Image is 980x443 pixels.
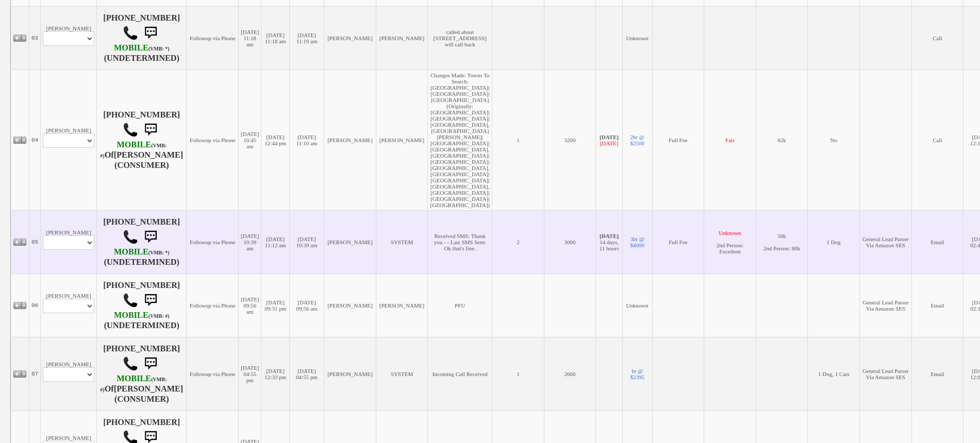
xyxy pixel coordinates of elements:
td: SYSTEM [376,210,428,274]
font: (VMB: *) [148,250,170,255]
td: Followup via Phone [187,70,239,210]
td: Full Fee [652,70,704,210]
td: [DATE] 12:33 pm [261,337,290,411]
td: Incoming Call Received [428,337,492,411]
td: [DATE] 11:12 am [261,210,290,274]
td: [PERSON_NAME] [376,70,428,210]
td: 14 days, 11 hours [596,210,622,274]
td: General Lead Parser Via Amazon SES [860,337,912,411]
td: General Lead Parser Via Amazon SES [860,210,912,274]
td: 1 [492,337,544,411]
b: [PERSON_NAME] [114,384,184,394]
td: [DATE] 11:18 am [261,6,290,70]
td: [DATE] 11:18 am [239,6,261,70]
font: Unknown [719,230,741,236]
td: [DATE] 09:56 am [239,274,261,337]
td: Received SMS: Thank you - - Last SMS Sent: Ok that's fine. [428,210,492,274]
td: 06 [29,274,41,337]
font: MOBILE [114,247,148,257]
img: call.png [123,356,138,371]
td: [PERSON_NAME] [324,337,376,411]
td: Email [911,337,964,411]
td: 82k [756,70,808,210]
h4: [PHONE_NUMBER] Of (CONSUMER) [99,110,184,170]
td: [PERSON_NAME] [324,70,376,210]
td: 3000 [544,210,596,274]
b: [PERSON_NAME] [114,150,184,160]
td: SYSTEM [376,337,428,411]
td: 2 [492,210,544,274]
b: Verizon Wireless [114,247,170,257]
td: Full Fee [652,210,704,274]
td: [DATE] 09:31 pm [261,274,290,337]
img: call.png [123,229,138,245]
td: 1 Dog [808,210,860,274]
font: MOBILE [117,140,151,149]
td: [PERSON_NAME] [41,210,97,274]
img: call.png [123,293,138,308]
b: Verizon Wireless [114,43,170,53]
a: br @ $2395 [630,368,644,380]
td: [PERSON_NAME] [324,274,376,337]
td: [DATE] 10:45 am [239,70,261,210]
td: [DATE] 09:56 am [290,274,324,337]
td: 04 [29,70,41,210]
td: [PERSON_NAME] [324,210,376,274]
td: Followup via Phone [187,337,239,411]
td: [PERSON_NAME] [376,274,428,337]
font: [DATE] [600,140,618,146]
font: (VMB: #) [148,313,170,319]
font: (VMB: #) [100,143,167,159]
td: [PERSON_NAME] [376,6,428,70]
td: Email [911,210,964,274]
td: Changes Made: Towns To Search: [GEOGRAPHIC_DATA]|[GEOGRAPHIC_DATA]|[GEOGRAPHIC_DATA] (Originally:... [428,70,492,210]
td: called about [STREET_ADDRESS] will call back [428,6,492,70]
img: sms.png [140,120,161,140]
font: Fair [725,137,735,143]
td: [PERSON_NAME] [41,70,97,210]
td: Unknown [622,6,652,70]
b: T-Mobile USA, Inc. [100,140,167,160]
td: Followup via Phone [187,210,239,274]
td: [DATE] 12:44 pm [261,70,290,210]
font: MOBILE [117,374,151,383]
td: [DATE] 11:19 am [290,6,324,70]
td: 2600 [544,337,596,411]
td: PFU [428,274,492,337]
td: [PERSON_NAME] [41,274,97,337]
td: [DATE] 04:55 pm [239,337,261,411]
td: Unknown [622,274,652,337]
td: 1 Dog, 1 Cats [808,337,860,411]
font: MOBILE [114,311,148,320]
td: [PERSON_NAME] [41,337,97,411]
b: [DATE] [600,233,619,239]
td: [PERSON_NAME] [41,6,97,70]
td: Followup via Phone [187,274,239,337]
h4: [PHONE_NUMBER] (UNDETERMINED) [99,281,184,330]
td: [DATE] 04:55 pm [290,337,324,411]
td: 2nd Person: Excellent [704,210,756,274]
h4: [PHONE_NUMBER] (UNDETERMINED) [99,217,184,267]
img: call.png [123,25,138,41]
td: [DATE] 10:39 am [290,210,324,274]
td: 1 [492,70,544,210]
img: sms.png [140,227,161,247]
font: (VMB: #) [100,377,167,393]
font: MOBILE [114,43,148,53]
img: sms.png [140,290,161,311]
td: 05 [29,210,41,274]
font: (VMB: *) [148,46,170,52]
td: Call [911,6,964,70]
img: sms.png [140,23,161,43]
h4: [PHONE_NUMBER] Of (CONSUMER) [99,344,184,404]
td: 50k 2nd Person: 80k [756,210,808,274]
td: General Lead Parser Via Amazon SES [860,274,912,337]
b: AT&T Wireless [114,311,170,320]
a: 2br @ $2500 [630,134,644,146]
a: 3br @ $4000 [630,236,644,248]
img: sms.png [140,353,161,374]
td: [DATE] 11:10 am [290,70,324,210]
td: 07 [29,337,41,411]
b: [DATE] [600,134,619,140]
td: Email [911,274,964,337]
